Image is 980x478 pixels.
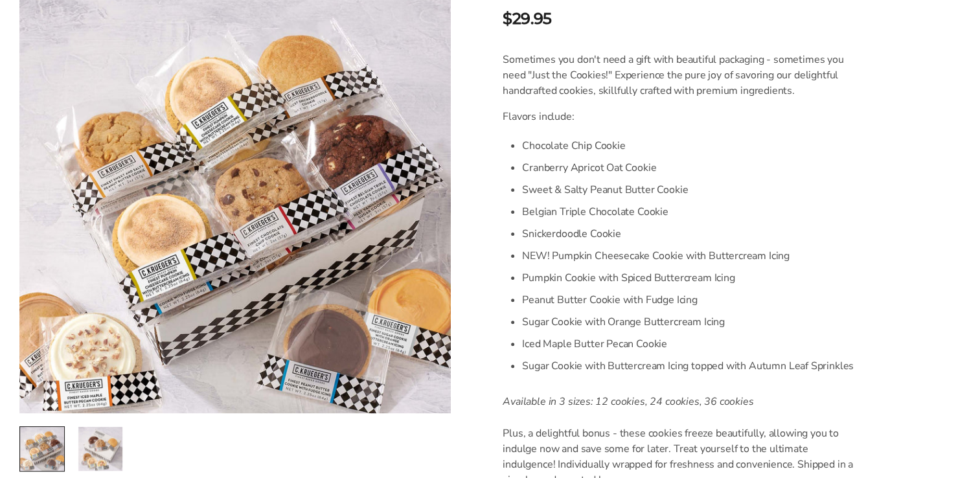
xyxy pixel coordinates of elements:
li: Peanut Butter Cookie with Fudge Icing [522,289,857,311]
p: Sometimes you don't need a gift with beautiful packaging - sometimes you need "Just the Cookies!"... [503,52,857,98]
li: Pumpkin Cookie with Spiced Buttercream Icing [522,267,857,289]
img: Just the Cookies - Assorted Fall Cookies [78,427,122,471]
li: Snickerdoodle Cookie [522,223,857,245]
iframe: Sign Up via Text for Offers [10,429,134,468]
li: Sweet & Salty Peanut Butter Cookie [522,179,857,201]
li: Chocolate Chip Cookie [522,135,857,157]
p: Flavors include: [503,109,857,124]
em: Available in 3 sizes: 12 cookies, 24 cookies, 36 cookies [503,394,753,409]
span: $29.95 [503,7,551,30]
li: Sugar Cookie with Orange Buttercream Icing [522,311,857,333]
li: NEW! Pumpkin Cheesecake Cookie with Buttercream Icing [522,245,857,267]
img: Just the Cookies - Assorted Fall Cookies [20,427,64,471]
li: Cranberry Apricot Oat Cookie [522,157,857,179]
li: Sugar Cookie with Buttercream Icing topped with Autumn Leaf Sprinkles [522,355,857,377]
li: Iced Maple Butter Pecan Cookie [522,333,857,355]
a: 1 / 2 [19,426,65,472]
li: Belgian Triple Chocolate Cookie [522,201,857,223]
a: 2 / 2 [78,426,123,472]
